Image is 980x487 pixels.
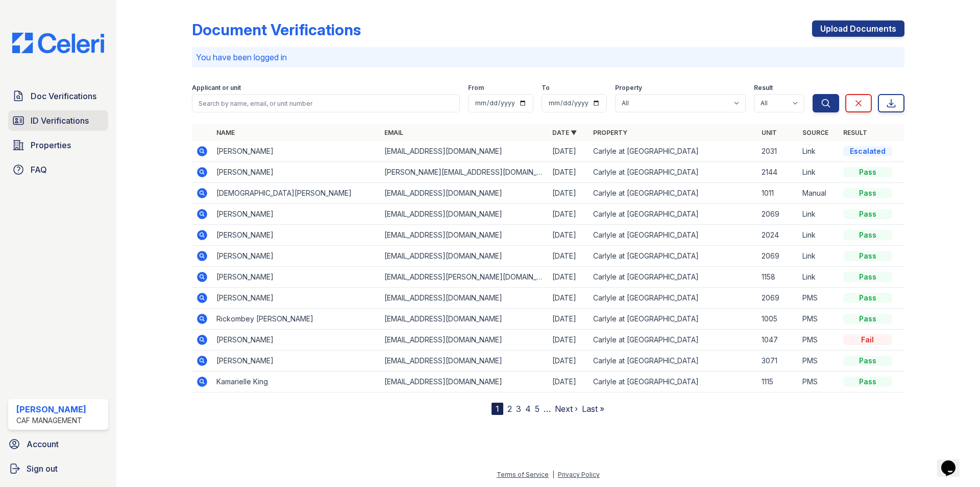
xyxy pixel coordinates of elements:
div: 1 [492,403,503,415]
a: Last » [582,404,604,414]
td: [PERSON_NAME] [212,330,380,351]
td: [PERSON_NAME] [212,351,380,372]
div: Pass [843,293,892,303]
td: [DATE] [548,141,589,162]
label: From [468,84,484,92]
td: [DATE] [548,183,589,204]
td: [PERSON_NAME] [212,141,380,162]
td: [DATE] [548,162,589,183]
span: Doc Verifications [31,90,96,102]
td: Carlyle at [GEOGRAPHIC_DATA] [589,372,757,392]
td: [EMAIL_ADDRESS][DOMAIN_NAME] [380,183,548,204]
td: [EMAIL_ADDRESS][DOMAIN_NAME] [380,330,548,351]
td: [DATE] [548,330,589,351]
td: 2024 [757,225,798,246]
a: ID Verifications [8,110,108,131]
td: [PERSON_NAME] [212,225,380,246]
div: [PERSON_NAME] [16,403,86,415]
td: [DATE] [548,246,589,267]
td: [DATE] [548,204,589,225]
td: [EMAIL_ADDRESS][DOMAIN_NAME] [380,309,548,330]
td: 1005 [757,309,798,330]
div: Pass [843,314,892,324]
div: | [552,471,554,478]
a: Sign out [4,458,112,479]
td: [PERSON_NAME] [212,267,380,288]
td: [DATE] [548,267,589,288]
td: Carlyle at [GEOGRAPHIC_DATA] [589,225,757,246]
span: Properties [31,139,71,151]
td: 3071 [757,351,798,372]
td: PMS [798,330,839,351]
td: Carlyle at [GEOGRAPHIC_DATA] [589,351,757,372]
td: [PERSON_NAME] [212,204,380,225]
a: Account [4,434,112,454]
td: Carlyle at [GEOGRAPHIC_DATA] [589,309,757,330]
label: Applicant or unit [192,84,241,92]
td: 2069 [757,204,798,225]
td: PMS [798,351,839,372]
a: Source [802,129,828,136]
div: Pass [843,167,892,177]
span: Account [27,438,59,450]
td: Link [798,267,839,288]
a: Doc Verifications [8,86,108,106]
td: Carlyle at [GEOGRAPHIC_DATA] [589,330,757,351]
a: Properties [8,135,108,155]
td: [DATE] [548,288,589,309]
td: Manual [798,183,839,204]
td: [EMAIL_ADDRESS][DOMAIN_NAME] [380,351,548,372]
td: [PERSON_NAME] [212,162,380,183]
td: 1047 [757,330,798,351]
td: [EMAIL_ADDRESS][DOMAIN_NAME] [380,288,548,309]
div: Pass [843,356,892,366]
input: Search by name, email, or unit number [192,94,460,112]
a: Result [843,129,867,136]
td: [PERSON_NAME] [212,246,380,267]
td: [DATE] [548,351,589,372]
div: Pass [843,251,892,261]
td: PMS [798,288,839,309]
a: Name [216,129,235,136]
div: Pass [843,377,892,387]
label: To [542,84,550,92]
td: [EMAIL_ADDRESS][DOMAIN_NAME] [380,225,548,246]
td: 1115 [757,372,798,392]
a: Privacy Policy [558,471,600,478]
a: Property [593,129,627,136]
td: Carlyle at [GEOGRAPHIC_DATA] [589,267,757,288]
td: 2069 [757,246,798,267]
td: [PERSON_NAME] [212,288,380,309]
td: Carlyle at [GEOGRAPHIC_DATA] [589,162,757,183]
span: … [544,403,551,415]
div: Fail [843,335,892,345]
a: Date ▼ [552,129,577,136]
a: 3 [516,404,521,414]
a: 2 [507,404,512,414]
td: [DATE] [548,309,589,330]
a: Unit [762,129,777,136]
td: Rickombey [PERSON_NAME] [212,309,380,330]
span: ID Verifications [31,114,89,127]
td: Link [798,204,839,225]
td: 1011 [757,183,798,204]
img: CE_Logo_Blue-a8612792a0a2168367f1c8372b55b34899dd931a85d93a1a3d3e32e68fde9ad4.png [4,33,112,53]
td: [DATE] [548,225,589,246]
div: Pass [843,272,892,282]
td: Carlyle at [GEOGRAPHIC_DATA] [589,183,757,204]
div: CAF Management [16,415,86,426]
span: FAQ [31,164,47,176]
td: 2069 [757,288,798,309]
td: Carlyle at [GEOGRAPHIC_DATA] [589,288,757,309]
td: Link [798,225,839,246]
a: Next › [555,404,578,414]
td: Carlyle at [GEOGRAPHIC_DATA] [589,204,757,225]
a: Email [384,129,403,136]
p: You have been logged in [196,51,900,63]
a: FAQ [8,159,108,180]
td: [EMAIL_ADDRESS][DOMAIN_NAME] [380,372,548,392]
td: [EMAIL_ADDRESS][PERSON_NAME][DOMAIN_NAME] [380,267,548,288]
td: Carlyle at [GEOGRAPHIC_DATA] [589,141,757,162]
td: Carlyle at [GEOGRAPHIC_DATA] [589,246,757,267]
span: Sign out [27,462,58,475]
